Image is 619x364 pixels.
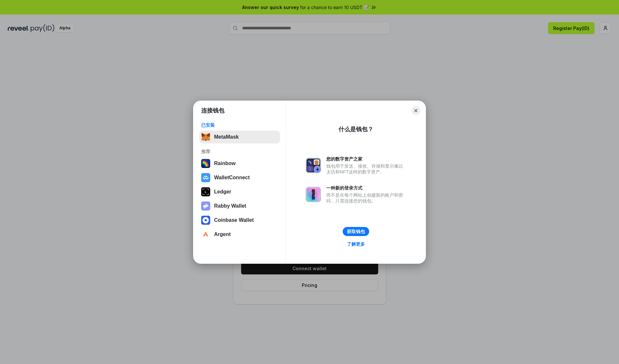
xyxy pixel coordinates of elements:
[201,149,278,154] div: 推荐
[214,217,254,223] div: Coinbase Wallet
[326,156,406,162] div: 您的数字资产之家
[214,134,239,140] div: MetaMask
[326,185,406,191] div: 一种新的登录方式
[306,187,321,202] img: svg+xml,%3Csvg%20xmlns%3D%22http%3A%2F%2Fwww.w3.org%2F2000%2Fsvg%22%20fill%3D%22none%22%20viewBox...
[347,229,365,234] div: 获取钱包
[343,227,369,236] button: 获取钱包
[199,200,280,212] button: Rabby Wallet
[199,171,280,184] button: WalletConnect
[199,228,280,241] button: Argent
[214,231,231,237] div: Argent
[199,131,280,143] button: MetaMask
[326,163,406,175] div: 钱包用于发送、接收、存储和显示像以太坊和NFT这样的数字资产。
[201,173,210,182] img: svg+xml,%3Csvg%20width%3D%2228%22%20height%3D%2228%22%20viewBox%3D%220%200%2028%2028%22%20fill%3D...
[214,161,236,166] div: Rainbow
[214,189,231,195] div: Ledger
[326,192,406,204] div: 而不是在每个网站上创建新的账户和密码，只需连接您的钱包。
[306,158,321,173] img: svg+xml,%3Csvg%20xmlns%3D%22http%3A%2F%2Fwww.w3.org%2F2000%2Fsvg%22%20fill%3D%22none%22%20viewBox...
[201,230,210,239] img: svg+xml,%3Csvg%20width%3D%2228%22%20height%3D%2228%22%20viewBox%3D%220%200%2028%2028%22%20fill%3D...
[201,216,210,225] img: svg+xml,%3Csvg%20width%3D%2228%22%20height%3D%2228%22%20viewBox%3D%220%200%2028%2028%22%20fill%3D...
[201,159,210,168] img: svg+xml,%3Csvg%20width%3D%22120%22%20height%3D%22120%22%20viewBox%3D%220%200%20120%20120%22%20fil...
[214,203,246,209] div: Rabby Wallet
[199,185,280,198] button: Ledger
[343,240,369,248] a: 了解更多
[201,202,210,211] img: svg+xml,%3Csvg%20xmlns%3D%22http%3A%2F%2Fwww.w3.org%2F2000%2Fsvg%22%20fill%3D%22none%22%20viewBox...
[199,157,280,170] button: Rainbow
[201,187,210,196] img: svg+xml,%3Csvg%20xmlns%3D%22http%3A%2F%2Fwww.w3.org%2F2000%2Fsvg%22%20width%3D%2228%22%20height%3...
[214,175,250,181] div: WalletConnect
[201,107,224,114] h1: 连接钱包
[339,125,373,133] div: 什么是钱包？
[201,122,278,128] div: 已安装
[347,241,365,247] div: 了解更多
[199,214,280,227] button: Coinbase Wallet
[201,133,210,142] img: svg+xml,%3Csvg%20fill%3D%22none%22%20height%3D%2233%22%20viewBox%3D%220%200%2035%2033%22%20width%...
[411,106,420,115] button: Close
